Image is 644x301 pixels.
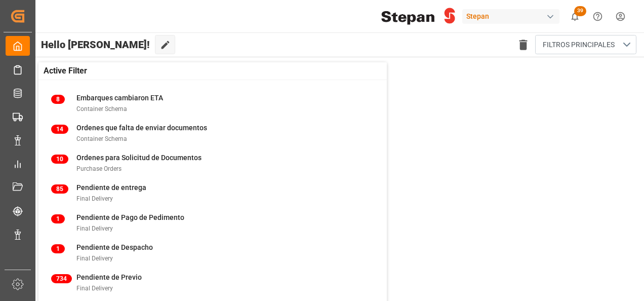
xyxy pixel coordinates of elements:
span: Pendiente de entrega [76,183,146,192]
a: 85Pendiente de entregaFinal Delivery [51,182,374,204]
span: Final Delivery [76,255,113,262]
span: Pendiente de Pago de Pedimento [76,213,184,221]
button: Stepan [462,7,563,26]
span: Ordenes que falta de enviar documentos [76,124,207,132]
div: Stepan [462,9,559,24]
span: Container Schema [76,105,127,112]
span: Final Delivery [76,225,113,232]
span: 39 [574,6,586,16]
span: 10 [51,155,68,164]
button: open menu [535,35,636,54]
button: show 39 new notifications [563,5,586,28]
a: 10Ordenes para Solicitud de DocumentosPurchase Orders [51,153,374,174]
span: Container Schema [76,135,127,142]
img: Stepan_Company_logo.svg.png_1713531530.png [381,8,455,25]
a: 734Pendiente de PrevioFinal Delivery [51,272,374,293]
span: 14 [51,125,68,134]
span: Purchase Orders [76,165,122,172]
span: 734 [51,274,72,283]
a: 1Pendiente de DespachoFinal Delivery [51,242,374,264]
a: 1Pendiente de Pago de PedimentoFinal Delivery [51,212,374,234]
span: Final Delivery [76,195,113,202]
span: 1 [51,244,65,253]
a: 14Ordenes que falta de enviar documentosContainer Schema [51,123,374,144]
span: Pendiente de Previo [76,273,142,281]
span: FILTROS PRINCIPALES [543,40,615,50]
button: Help Center [586,5,609,28]
span: 85 [51,184,68,194]
span: 8 [51,95,65,104]
span: Pendiente de Despacho [76,243,153,251]
span: Final Delivery [76,285,113,292]
span: Ordenes para Solicitud de Documentos [76,154,202,162]
a: 8Embarques cambiaron ETAContainer Schema [51,93,374,114]
span: 1 [51,214,65,223]
span: Embarques cambiaron ETA [76,94,163,102]
span: Active Filter [44,65,87,77]
span: Hello [PERSON_NAME]! [41,35,150,54]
